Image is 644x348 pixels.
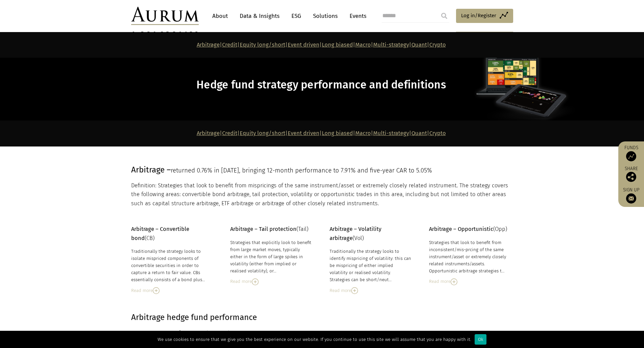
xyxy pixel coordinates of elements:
div: Ok [475,334,486,345]
a: Solutions [310,10,341,22]
img: Read More [252,278,259,285]
a: Equity long/short [240,42,285,48]
a: Long biased [322,130,353,136]
div: Strategies that look to benefit from inconsistent/mis-prcing of the same instrument/asset or extr... [429,239,511,275]
p: (Vol) [330,225,412,243]
a: Arbitrage [197,130,220,136]
div: Share [622,166,641,182]
img: Read More [153,287,160,294]
span: returned 0.76% in [DATE], bringing 12-month performance to 7.91% and five-year CAR to 5.05% [171,167,432,174]
a: Log in/Register [456,9,513,23]
p: (Opp) [429,225,511,234]
input: Submit [437,9,451,23]
span: (CB) [131,226,189,241]
a: Crypto [429,42,446,48]
img: Sign up to our newsletter [626,193,636,204]
strong: | | | | | | | | [197,42,446,48]
a: Quant [411,130,427,136]
div: Traditionally the strategy looks to isolate mispriced components of convertible securities in ord... [131,248,214,284]
span: Arbitrage – [131,165,171,175]
strong: Arbitrage – Opportunistic [429,226,493,232]
a: Equity long/short [240,130,285,136]
div: Read more [230,278,313,285]
a: Event driven [288,42,319,48]
div: Read more [131,287,214,294]
a: Credit [222,130,237,136]
a: Data & Insights [236,10,283,22]
img: Read More [451,278,457,285]
img: Access Funds [626,151,636,161]
strong: Arbitrage – Tail protection [230,226,296,232]
a: Long biased [322,42,353,48]
a: Crypto [429,130,446,136]
a: Arbitrage [197,42,220,48]
img: Share this post [626,172,636,182]
a: Macro [355,42,371,48]
span: Hedge fund strategy performance and definitions [196,78,446,91]
span: Log in/Register [461,11,496,20]
a: Sign up [622,187,641,204]
a: Multi-strategy [373,130,409,136]
a: Funds [622,145,641,161]
a: Events [346,10,366,22]
strong: Arbitrage hedge fund performance [131,313,257,322]
a: Macro [355,130,371,136]
a: Quant [411,42,427,48]
span: (Tail) [230,226,308,232]
img: Aurum [131,7,199,25]
div: Read more [330,287,412,294]
a: ESG [288,10,305,22]
a: Credit [222,42,237,48]
img: Read More [351,287,358,294]
p: Latest strategy performance chart packs: [131,329,511,338]
strong: Arbitrage – Convertible bond [131,226,189,241]
a: Event driven [288,130,319,136]
a: About [209,10,231,22]
p: Definition: Strategies that look to benefit from mispricings of the same instrument/asset or extr... [131,181,511,208]
div: Traditionally the strategy looks to identify mispricing of volatility: this can be mispricing of ... [330,248,412,284]
strong: Arbitrage – Volatility arbitrage [330,226,381,241]
a: Multi-strategy [373,42,409,48]
div: Strategies that explicitly look to benefit from large market moves, typically either in the form ... [230,239,313,275]
div: Read more [429,278,511,285]
strong: | | | | | | | | [197,130,446,136]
